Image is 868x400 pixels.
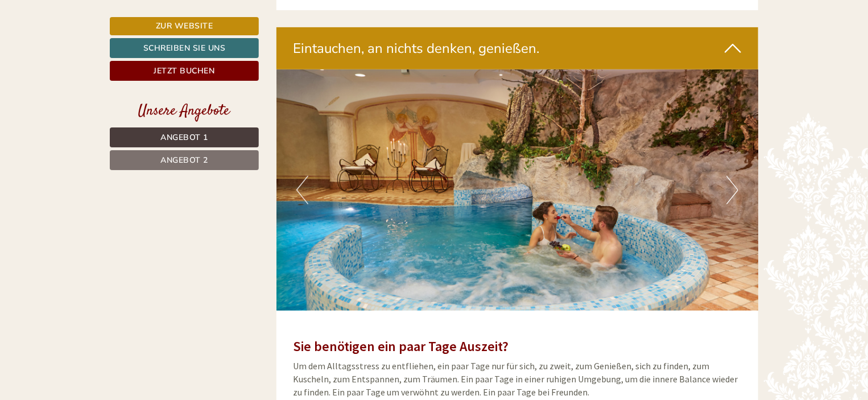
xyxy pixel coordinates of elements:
[294,337,509,355] strong: Sie benötigen ein paar Tage Auszeit?
[726,176,738,204] button: Next
[204,9,245,28] div: [DATE]
[110,17,259,35] a: Zur Website
[17,55,175,63] small: 10:41
[296,176,308,204] button: Previous
[160,155,208,166] span: Angebot 2
[17,33,175,42] div: [GEOGRAPHIC_DATA]
[380,300,448,320] button: Senden
[110,61,259,81] a: Jetzt buchen
[276,27,759,69] div: Eintauchen, an nichts denken, genießen.
[110,38,259,58] a: Schreiben Sie uns
[9,31,181,65] div: Guten Tag, wie können wir Ihnen helfen?
[160,132,208,143] span: Angebot 1
[294,360,742,399] p: Um dem Alltagsstress zu entfliehen, ein paar Tage nur für sich, zu zweit, zum Genießen, sich zu f...
[110,101,259,122] div: Unsere Angebote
